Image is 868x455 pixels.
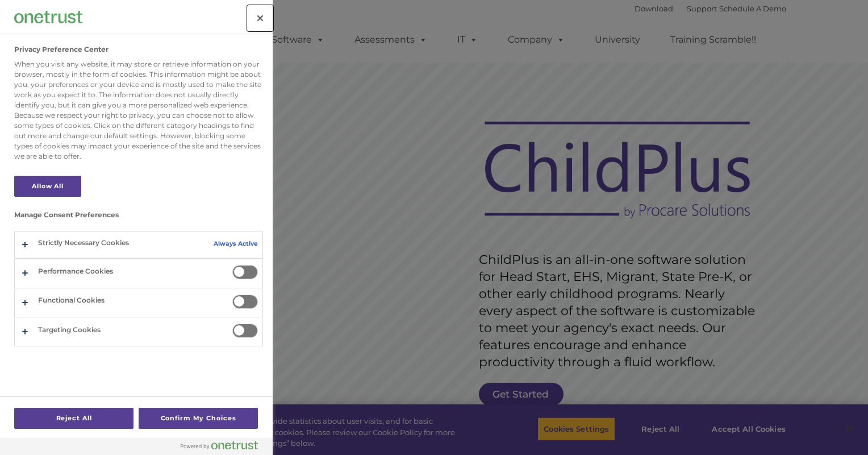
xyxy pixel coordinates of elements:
[14,45,108,53] h2: Privacy Preference Center
[181,441,258,450] img: Powered by OneTrust Opens in a new Tab
[181,441,267,455] a: Powered by OneTrust Opens in a new Tab
[139,408,258,429] button: Confirm My Choices
[14,211,263,225] h3: Manage Consent Preferences
[14,6,82,28] div: Company Logo
[248,6,273,31] button: Close
[14,408,133,429] button: Reject All
[14,59,263,162] div: When you visit any website, it may store or retrieve information on your browser, mostly in the f...
[14,176,81,197] button: Allow All
[14,11,82,23] img: Company Logo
